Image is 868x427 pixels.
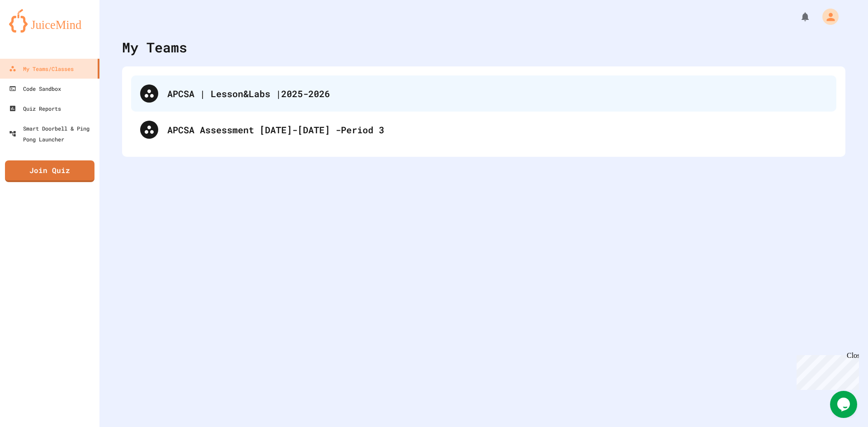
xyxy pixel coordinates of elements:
div: APCSA | Lesson&Labs |2025-2026 [131,75,836,112]
div: Chat with us now!Close [4,4,62,57]
iframe: chat widget [830,391,859,418]
div: My Account [813,6,841,27]
iframe: chat widget [793,352,859,390]
a: Join Quiz [5,160,94,182]
div: APCSA Assessment [DATE]-[DATE] -Period 3 [131,112,836,148]
div: Code Sandbox [9,83,61,94]
img: logo-orange.svg [9,9,90,33]
div: Smart Doorbell & Ping Pong Launcher [9,123,96,145]
div: APCSA Assessment [DATE]-[DATE] -Period 3 [167,123,827,136]
div: APCSA | Lesson&Labs |2025-2026 [167,87,827,100]
div: My Teams/Classes [9,63,74,74]
div: My Notifications [783,9,813,24]
div: My Teams [122,37,187,57]
div: Quiz Reports [9,103,61,114]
